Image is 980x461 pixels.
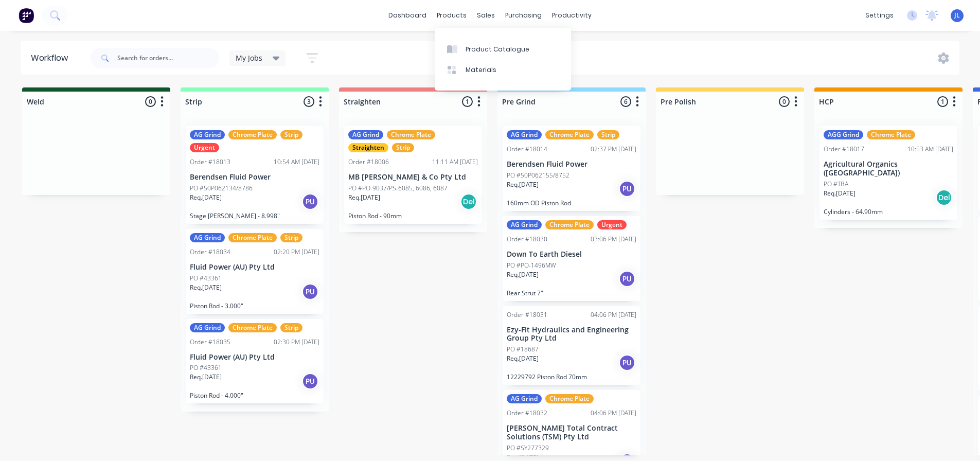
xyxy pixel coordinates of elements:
div: 02:30 PM [DATE] [274,338,319,347]
img: Factory [19,8,34,23]
a: dashboard [383,8,432,23]
div: AG Grind [507,130,542,139]
div: Chrome Plate [228,130,277,139]
p: Cylinders - 64.90mm [824,208,953,216]
div: 02:37 PM [DATE] [591,145,636,154]
p: Stage [PERSON_NAME] - 8.998" [190,212,319,220]
div: Strip [392,143,414,152]
div: Order #18014 [507,145,547,154]
div: Workflow [31,52,73,64]
div: Strip [280,130,302,139]
p: Agricultural Organics ([GEOGRAPHIC_DATA]) [824,160,953,178]
p: Rear Strut 7" [507,289,636,297]
div: Chrome Plate [545,130,594,139]
div: Order #18035 [190,338,230,347]
div: Chrome Plate [867,130,915,139]
p: Berendsen Fluid Power [507,160,636,169]
div: Product Catalogue [466,45,529,54]
p: Ezy-Fit Hydraulics and Engineering Group Pty Ltd [507,326,636,343]
input: Search for orders... [117,48,219,68]
p: Req. [DATE] [190,283,222,292]
p: Piston Rod - 90mm [348,212,478,220]
div: Order #1803104:06 PM [DATE]Ezy-Fit Hydraulics and Engineering Group Pty LtdPO #18687Req.[DATE]PU1... [503,306,640,385]
div: PU [619,181,635,197]
p: PO #PO-1496MW [507,261,556,270]
p: PO #50P062134/8786 [190,184,253,193]
p: Req. [DATE] [507,354,539,363]
div: AGG GrindChrome PlateOrder #1801710:53 AM [DATE]Agricultural Organics ([GEOGRAPHIC_DATA])PO #TBAR... [819,126,957,220]
p: Req. [DATE] [824,189,856,198]
p: [PERSON_NAME] Total Contract Solutions (TSM) Pty Ltd [507,424,636,441]
p: Down To Earth Diesel [507,250,636,259]
div: AG Grind [190,130,225,139]
div: AG GrindChrome PlateStripOrder #1803402:20 PM [DATE]Fluid Power (AU) Pty LtdPO #43361Req.[DATE]PU... [186,229,324,314]
div: Strip [280,323,302,332]
div: AG GrindChrome PlateStripUrgentOrder #1801310:54 AM [DATE]Berendsen Fluid PowerPO #50P062134/8786... [186,126,324,224]
p: Req. [DATE] [507,180,539,189]
div: Chrome Plate [545,394,594,403]
p: MB [PERSON_NAME] & Co Pty Ltd [348,173,478,182]
div: AG Grind [190,323,225,332]
div: PU [302,283,318,300]
div: 10:53 AM [DATE] [907,145,953,154]
span: JL [954,11,960,20]
p: PO #SY277329 [507,444,549,453]
div: settings [860,8,899,23]
div: Chrome Plate [387,130,435,139]
div: Order #18034 [190,247,230,257]
div: AG GrindChrome PlateUrgentOrder #1803003:06 PM [DATE]Down To Earth DieselPO #PO-1496MWReq.[DATE]P... [503,216,640,301]
p: Req. [DATE] [507,270,539,279]
p: PO #43361 [190,274,222,283]
div: PU [619,354,635,371]
p: PO #TBA [824,180,848,189]
div: purchasing [500,8,547,23]
p: Req. [DATE] [190,373,222,382]
div: Order #18032 [507,409,547,418]
div: Urgent [597,220,627,229]
p: PO #43361 [190,363,222,373]
div: Urgent [190,143,219,152]
p: Req. [DATE] [348,193,380,202]
div: Strip [597,130,619,139]
div: AG Grind [507,220,542,229]
div: PU [619,271,635,287]
div: Order #18006 [348,157,389,167]
a: Materials [435,60,571,80]
p: 160mm OD Piston Rod [507,199,636,207]
div: PU [302,373,318,389]
div: Del [460,193,477,210]
div: 03:06 PM [DATE] [591,235,636,244]
div: products [432,8,472,23]
div: AG Grind [348,130,383,139]
div: Chrome Plate [545,220,594,229]
p: Fluid Power (AU) Pty Ltd [190,263,319,272]
div: Materials [466,65,496,75]
div: Straighten [348,143,388,152]
p: PO #18687 [507,345,539,354]
div: AG GrindChrome PlateStripOrder #1803502:30 PM [DATE]Fluid Power (AU) Pty LtdPO #43361Req.[DATE]PU... [186,319,324,404]
span: My Jobs [236,52,262,63]
p: Piston Rod - 3.000" [190,302,319,310]
div: Order #18030 [507,235,547,244]
p: Fluid Power (AU) Pty Ltd [190,353,319,362]
p: PO #PO-9037/PS-6085, 6086, 6087 [348,184,448,193]
p: 12229792 Piston Rod 70mm [507,373,636,381]
div: 02:20 PM [DATE] [274,247,319,257]
div: Del [936,189,952,206]
a: Product Catalogue [435,39,571,59]
div: sales [472,8,500,23]
div: 10:54 AM [DATE] [274,157,319,167]
div: AG GrindChrome PlateStraightenStripOrder #1800611:11 AM [DATE]MB [PERSON_NAME] & Co Pty LtdPO #PO... [344,126,482,224]
p: PO #50P062155/8752 [507,171,569,180]
div: 04:06 PM [DATE] [591,409,636,418]
div: 04:06 PM [DATE] [591,310,636,320]
div: AG GrindChrome PlateStripOrder #1801402:37 PM [DATE]Berendsen Fluid PowerPO #50P062155/8752Req.[D... [503,126,640,211]
div: PU [302,193,318,210]
div: Order #18031 [507,310,547,320]
div: Order #18017 [824,145,864,154]
div: Order #18013 [190,157,230,167]
div: Chrome Plate [228,323,277,332]
p: Piston Rod - 4.000" [190,392,319,399]
div: AGG Grind [824,130,863,139]
div: AG Grind [507,394,542,403]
